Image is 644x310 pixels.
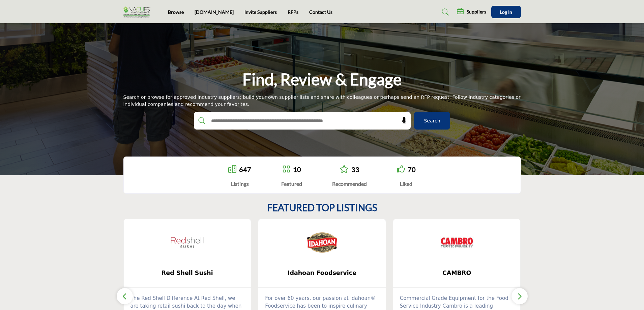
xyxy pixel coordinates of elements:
[123,6,154,18] img: Site Logo
[500,9,512,15] span: Log In
[258,264,386,282] a: Idahoan Foodservice
[457,8,486,16] div: Suppliers
[288,9,298,15] a: RFPs
[305,226,339,259] img: Idahoan Foodservice
[332,180,367,188] div: Recommended
[491,6,521,18] button: Log In
[340,165,349,174] a: Go to Recommended
[267,202,377,214] h2: FEATURED TOP LISTINGS
[435,7,453,18] a: Search
[268,269,376,277] span: Idahoan Foodservice
[408,165,416,173] a: 70
[242,69,402,90] h1: Find, Review & Engage
[244,9,277,15] a: Invite Suppliers
[397,165,405,173] i: Go to Liked
[351,165,359,173] a: 33
[124,264,251,282] a: Red Shell Sushi
[281,180,302,188] div: Featured
[282,165,290,174] a: Go to Featured
[293,165,301,173] a: 10
[268,264,376,282] b: Idahoan Foodservice
[228,180,251,188] div: Listings
[424,117,440,124] span: Search
[123,94,521,108] div: Search or browse for approved industry suppliers; build your own supplier lists and share with co...
[195,9,234,15] a: [DOMAIN_NAME]
[414,112,450,130] button: Search
[393,264,521,282] a: CAMBRO
[309,9,332,15] a: Contact Us
[403,264,510,282] b: CAMBRO
[134,269,241,277] span: Red Shell Sushi
[170,226,204,259] img: Red Shell Sushi
[168,9,184,15] a: Browse
[440,226,474,259] img: CAMBRO
[239,165,251,173] a: 647
[134,264,241,282] b: Red Shell Sushi
[397,180,416,188] div: Liked
[467,9,486,15] h5: Suppliers
[403,269,510,277] span: CAMBRO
